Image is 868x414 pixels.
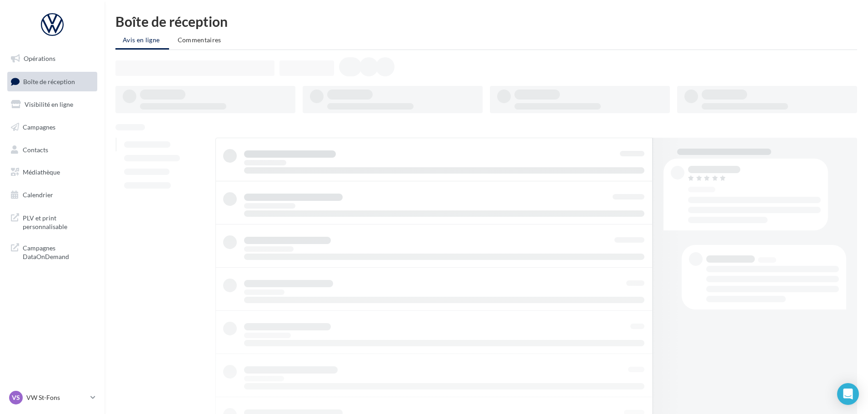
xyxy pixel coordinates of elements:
div: Boîte de réception [115,15,857,28]
span: Médiathèque [23,168,60,176]
a: Contacts [5,140,99,160]
a: Boîte de réception [5,72,99,91]
a: Calendrier [5,185,99,205]
span: VS [12,393,20,402]
span: Calendrier [23,191,53,199]
a: Campagnes [5,118,99,137]
span: Contacts [23,145,48,153]
span: Campagnes DataOnDemand [23,242,94,261]
span: Campagnes [23,123,55,131]
a: VS VW St-Fons [7,389,97,406]
a: Campagnes DataOnDemand [5,238,99,265]
a: Opérations [5,49,99,68]
div: Open Intercom Messenger [837,383,859,405]
span: Boîte de réception [23,77,75,85]
p: VW St-Fons [26,393,87,402]
span: PLV et print personnalisable [23,212,94,231]
span: Visibilité en ligne [25,100,73,108]
a: Visibilité en ligne [5,95,99,114]
a: PLV et print personnalisable [5,208,99,235]
a: Médiathèque [5,163,99,182]
span: Commentaires [178,36,221,44]
span: Opérations [24,55,55,62]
